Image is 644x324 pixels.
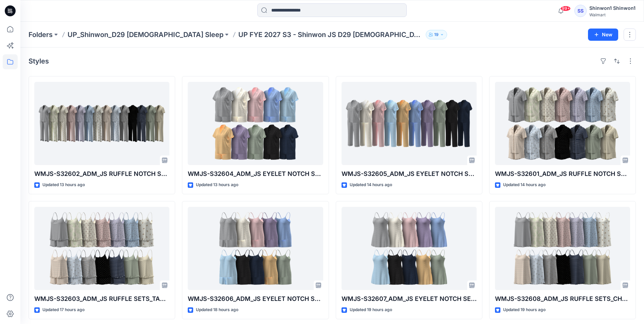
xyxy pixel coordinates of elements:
a: WMJS-S32607_ADM_JS EYELET NOTCH SETS_CHEMISE [342,207,477,290]
p: WMJS-S32602_ADM_JS RUFFLE NOTCH SETS_SS TOP LONG PANT SET [34,169,169,179]
a: WMJS-S32601_ADM_JS RUFFLE NOTCH SETS_SS TOP SHORT SET [495,82,630,165]
div: SS [574,5,587,17]
p: WMJS-S32604_ADM_JS EYELET NOTCH SETS_SS TOP SHORT SET [188,169,323,179]
p: WMJS-S32606_ADM_JS EYELET NOTCH SETS_CAMI PANT SET [188,294,323,304]
a: WMJS-S32604_ADM_JS EYELET NOTCH SETS_SS TOP SHORT SET [188,82,323,165]
p: Updated 13 hours ago [42,181,85,188]
p: Updated 14 hours ago [503,181,546,188]
p: WMJS-S32605_ADM_JS EYELET NOTCH SETS_SS TOP PANT SET [342,169,477,179]
p: Updated 17 hours ago [42,306,85,313]
p: WMJS-S32608_ADM_JS RUFFLE SETS_CHEMISE [495,294,630,304]
a: WMJS-S32608_ADM_JS RUFFLE SETS_CHEMISE [495,207,630,290]
button: 19 [426,30,447,39]
p: UP FYE 2027 S3 - Shinwon JS D29 [DEMOGRAPHIC_DATA] Sleepwear [238,30,423,39]
p: Updated 19 hours ago [350,306,392,313]
a: WMJS-S32606_ADM_JS EYELET NOTCH SETS_CAMI PANT SET [188,207,323,290]
a: WMJS-S32603_ADM_JS RUFFLE SETS_TANK SHORT SET [34,207,169,290]
button: New [588,29,618,41]
p: 19 [434,31,439,38]
h4: Styles [29,57,49,65]
a: WMJS-S32605_ADM_JS EYELET NOTCH SETS_SS TOP PANT SET [342,82,477,165]
a: Folders [29,30,53,39]
span: 99+ [560,6,571,11]
div: Walmart [589,12,636,17]
p: WMJS-S32601_ADM_JS RUFFLE NOTCH SETS_SS TOP SHORT SET [495,169,630,179]
p: Updated 19 hours ago [503,306,546,313]
div: Shinwon1 Shinwon1 [589,4,636,12]
p: Updated 18 hours ago [196,306,238,313]
p: WMJS-S32603_ADM_JS RUFFLE SETS_TANK SHORT SET [34,294,169,304]
p: Updated 14 hours ago [350,181,392,188]
a: WMJS-S32602_ADM_JS RUFFLE NOTCH SETS_SS TOP LONG PANT SET [34,82,169,165]
p: WMJS-S32607_ADM_JS EYELET NOTCH SETS_CHEMISE [342,294,477,304]
p: Updated 13 hours ago [196,181,238,188]
a: UP_Shinwon_D29 [DEMOGRAPHIC_DATA] Sleep [68,30,223,39]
